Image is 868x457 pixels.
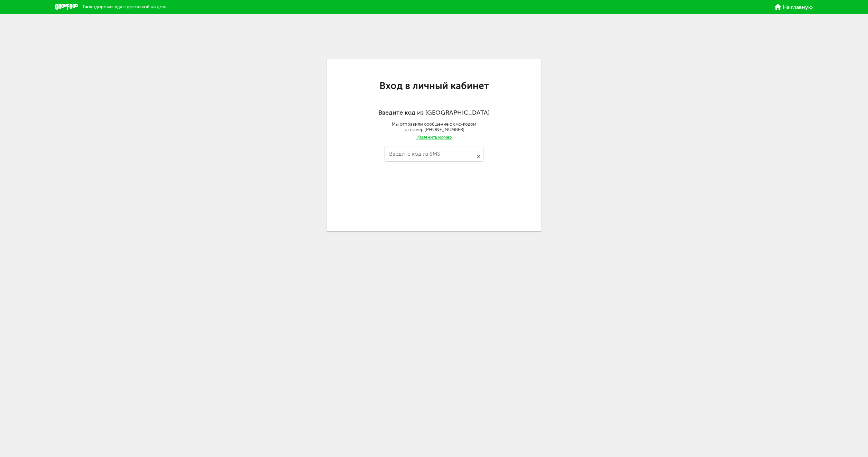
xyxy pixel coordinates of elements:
[327,109,541,117] h2: Введите код из [GEOGRAPHIC_DATA]
[389,152,440,156] label: Введите код из SMS
[775,4,813,10] a: На главную
[327,81,541,90] h1: Вход в личный кабинет
[416,135,452,140] div: Изменить номер
[82,4,166,9] span: Твоя здоровая еда с доставкой на дом
[327,121,541,133] div: Мы отправили сообщение с смс-кодом на номер [PHONE_NUMBER]
[55,4,166,10] a: Твоя здоровая еда с доставкой на дом
[783,4,813,10] span: На главную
